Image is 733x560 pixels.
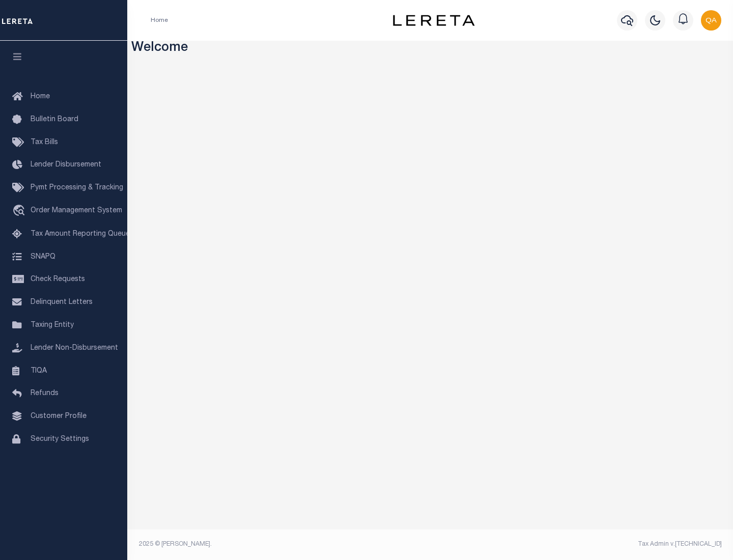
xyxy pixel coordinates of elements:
span: Tax Bills [31,139,58,146]
img: svg+xml;base64,PHN2ZyB4bWxucz0iaHR0cDovL3d3dy53My5vcmcvMjAwMC9zdmciIHBvaW50ZXItZXZlbnRzPSJub25lIi... [701,10,721,31]
span: Customer Profile [31,413,87,420]
span: Pymt Processing & Tracking [31,184,123,191]
h3: Welcome [131,41,729,57]
li: Home [151,16,168,25]
img: logo-dark.svg [393,15,474,26]
span: Order Management System [31,207,122,214]
div: Tax Admin v.[TECHNICAL_ID] [438,540,722,549]
span: Tax Amount Reporting Queue [31,231,130,238]
span: Security Settings [31,436,89,443]
div: 2025 © [PERSON_NAME]. [131,540,431,549]
span: Lender Non-Disbursement [31,345,118,352]
span: Bulletin Board [31,116,78,123]
span: Lender Disbursement [31,161,101,169]
span: Home [31,93,50,100]
span: SNAPQ [31,253,55,260]
span: Taxing Entity [31,322,74,329]
span: Refunds [31,390,59,397]
i: travel_explore [12,205,29,218]
span: Delinquent Letters [31,299,93,306]
span: TIQA [31,367,47,374]
span: Check Requests [31,276,85,283]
